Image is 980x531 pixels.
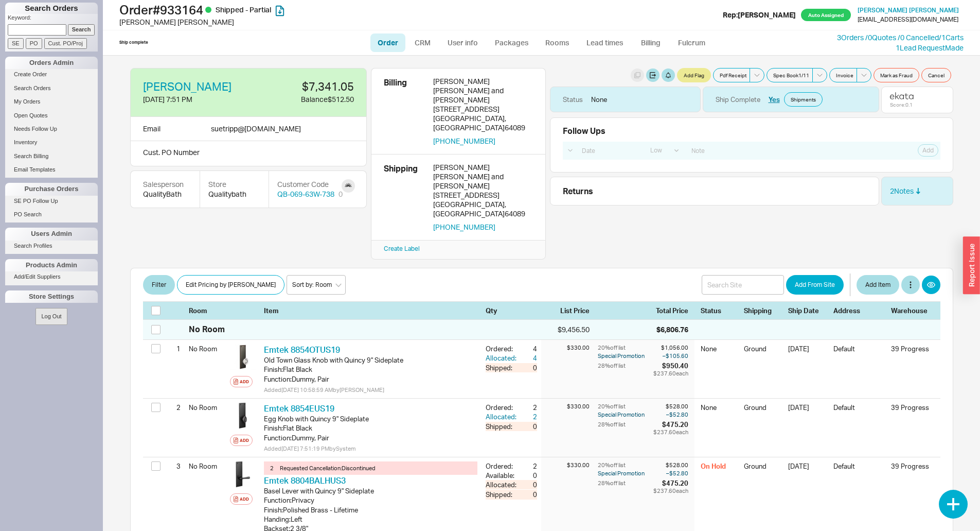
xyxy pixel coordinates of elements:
[26,38,42,49] input: PO
[720,71,746,79] span: Pdf Receipt
[264,505,477,515] div: Finish : Polished Brass - Lifetime
[264,403,334,414] a: Emtek 8854EUS19
[486,412,537,421] button: Allocated:2
[189,340,226,357] div: No Room
[5,209,98,220] a: PO Search
[891,461,932,471] div: 39 Progress
[788,461,827,525] div: [DATE]
[716,95,760,104] div: Ship Complete
[143,123,161,134] div: Email
[653,420,688,429] div: $475.20
[264,444,477,453] div: Added [DATE] 7:51:19 PM by System
[598,344,651,352] div: 20 % off list
[857,275,899,295] button: Add Item
[230,403,256,429] img: E_tuskjz
[653,469,688,477] div: – $52.80
[119,40,148,45] div: Ship complete
[784,92,823,107] a: Shipments
[152,279,166,291] span: Filter
[440,33,486,52] a: User info
[433,136,495,146] button: [PHONE_NUMBER]
[264,386,477,394] div: Added [DATE] 10:58:59 AM by [PERSON_NAME]
[255,81,354,92] div: $7,341.05
[519,490,537,499] div: 0
[5,124,98,134] a: Needs Follow Up
[744,461,782,525] div: Ground
[890,101,914,108] div: Score: 0.1
[264,475,346,486] a: Emtek 8804BALHUS3
[143,179,187,190] div: Salesperson
[240,495,249,503] div: Add
[230,376,253,387] button: Add
[486,363,519,372] div: Shipped:
[891,306,932,315] div: Warehouse
[168,340,181,357] div: 1
[5,271,98,282] a: Add/Edit Suppliers
[5,151,98,162] a: Search Billing
[433,77,533,86] div: [PERSON_NAME]
[519,353,537,363] div: 4
[270,464,274,472] div: 2
[598,361,651,370] div: 28 % off list
[5,83,98,94] a: Search Orders
[795,279,835,291] span: Add From Site
[5,110,98,121] a: Open Quotes
[598,352,651,360] div: Special Promotion
[653,478,688,488] div: $475.20
[788,403,827,426] div: [DATE]
[865,279,890,291] span: Add Item
[143,81,231,92] a: [PERSON_NAME]
[541,461,590,469] div: $330.00
[264,433,477,442] div: Function : Dummy, Pair
[230,461,256,487] img: BA_mlp5po
[168,457,181,475] div: 3
[744,306,782,315] div: Shipping
[5,290,98,303] div: Store Settings
[68,24,95,35] input: Search
[433,114,533,132] div: [GEOGRAPHIC_DATA] , [GEOGRAPHIC_DATA] 64089
[5,183,98,195] div: Purchase Orders
[14,126,57,132] span: Needs Follow Up
[433,163,533,172] div: [PERSON_NAME]
[684,71,704,79] span: Add Flag
[563,185,875,197] div: Returns
[723,10,796,20] div: Rep: [PERSON_NAME]
[264,365,477,374] div: Finish : Flat Black
[896,43,964,52] a: 1Lead RequestMade
[653,429,688,435] div: $237.60 each
[633,33,669,52] a: Billing
[264,495,477,505] div: Function : Privacy
[686,144,866,158] input: Note
[939,33,964,42] a: /1Carts
[486,403,519,412] div: Ordered:
[701,344,738,367] div: None
[486,471,519,480] div: Available:
[186,279,276,291] span: Edit Pricing by [PERSON_NAME]
[890,186,921,196] div: 2 Note s
[5,96,98,107] a: My Orders
[264,374,477,384] div: Function : Dummy, Pair
[5,57,98,69] div: Orders Admin
[230,344,256,370] img: Emtek_Old_Town_Knob_OT_US10B_uisvnf
[653,344,688,352] div: $1,056.00
[370,33,405,52] a: Order
[486,412,519,421] div: Allocated:
[519,461,537,471] div: 2
[488,33,536,52] a: Packages
[433,191,533,200] div: [STREET_ADDRESS]
[791,95,816,104] span: Shipments
[5,259,98,271] div: Products Admin
[541,403,590,410] div: $330.00
[579,33,631,52] a: Lead times
[486,344,519,353] div: Ordered:
[656,306,694,315] div: Total Price
[788,344,827,367] div: [DATE]
[858,6,959,14] span: [PERSON_NAME] [PERSON_NAME]
[211,123,301,134] div: suetripp @ [DOMAIN_NAME]
[5,69,98,80] a: Create Order
[829,68,857,82] button: Invoice
[264,486,477,495] div: Basel Lever with Quincy 9" Sideplate
[486,480,519,489] div: Allocated:
[773,71,809,79] span: Spec Book 1 / 11
[177,275,284,295] button: Edit Pricing by [PERSON_NAME]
